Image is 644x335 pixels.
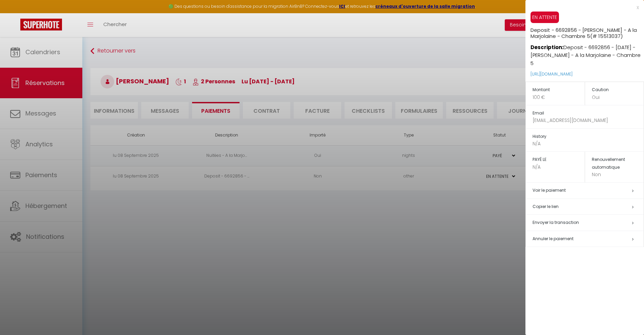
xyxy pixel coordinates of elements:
[533,203,644,211] h5: Copier le lien
[525,3,639,12] div: x
[592,156,644,171] h5: Renouvellement automatique
[531,39,644,67] p: Deposit - 6692856 - [DATE] - [PERSON_NAME] - A la Marjolaine - Chambre 5
[592,94,644,101] p: Oui
[533,94,585,101] p: 100 €
[533,86,585,94] h5: Montant
[531,12,559,23] span: EN ATTENTE
[592,171,644,178] p: Non
[533,133,644,141] h5: History
[533,156,585,164] h5: PAYÉ LE
[531,44,563,51] strong: Description:
[533,140,644,147] p: N/A
[590,33,623,40] span: (# 15513037)
[531,71,573,77] a: [URL][DOMAIN_NAME]
[533,219,579,225] span: Envoyer la transaction
[531,23,644,39] h5: Deposit - 6692856 - [PERSON_NAME] - A la Marjolaine - Chambre 5
[533,187,566,193] a: Voir le paiement
[533,164,585,171] p: N/A
[5,3,26,23] button: Ouvrir le widget de chat LiveChat
[533,117,644,124] p: [EMAIL_ADDRESS][DOMAIN_NAME]
[592,86,644,94] h5: Caution
[533,109,644,117] h5: Email
[533,236,574,242] span: Annuler le paiement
